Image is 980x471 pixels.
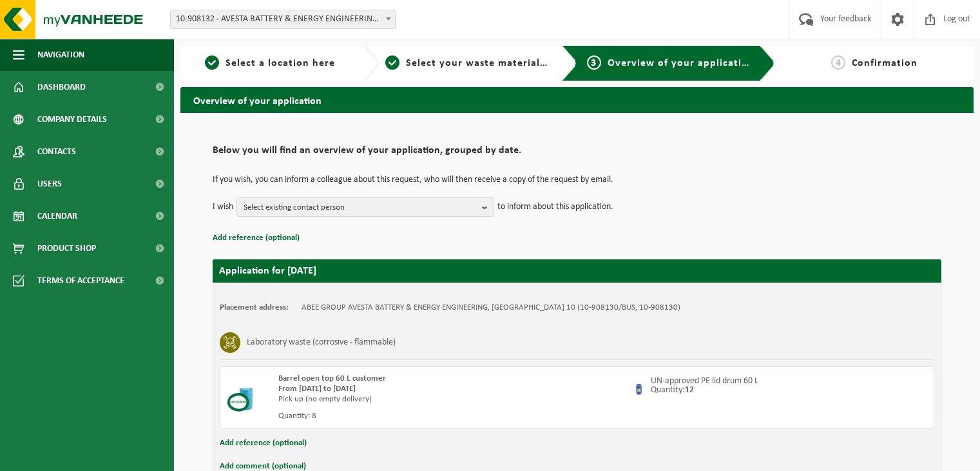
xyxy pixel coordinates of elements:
[651,385,685,395] font: Quantity:
[278,395,372,403] font: Pick up (no empty delivery)
[685,385,694,395] font: 12
[37,179,62,189] font: Users
[220,303,289,312] font: Placement address:
[244,203,345,212] font: Select existing contact person
[213,230,300,246] button: Add reference (optional)
[227,374,265,412] img: LP-OT-00060-CU.png
[213,234,300,242] font: Add reference (optional)
[37,50,84,60] font: Navigation
[220,435,307,452] button: Add reference (optional)
[176,14,416,24] font: 10-908132 - AVESTA BATTERY & ENERGY ENGINEERING - DIEGEM
[171,10,395,28] span: 10-908132 - AVESTA BATTERY & ENERGY ENGINEERING - DIEGEM
[497,202,613,212] font: to inform about this application.
[37,115,107,125] font: Company details
[37,83,86,92] font: Dashboard
[651,376,758,386] font: UN-approved PE lid drum 60 L
[170,10,396,29] span: 10-908132 - AVESTA BATTERY & ENERGY ENGINEERING - DIEGEM
[943,14,970,24] font: Log out
[247,337,396,347] font: Laboratory waste (corrosive - flammable)
[193,96,322,106] font: Overview of your application
[187,55,353,71] a: 1Select a location here
[632,380,648,396] img: 01-000245
[608,58,754,68] font: Overview of your application
[278,412,316,420] font: Quantity: 8
[37,276,124,286] font: Terms of acceptance
[213,145,521,155] font: Below you will find an overview of your application, grouped by date.
[220,439,307,447] font: Add reference (optional)
[820,14,871,24] font: Your feedback
[213,175,613,185] font: If you wish, you can inform a colleague about this request, who will then receive a copy of the r...
[389,58,395,68] font: 2
[37,147,76,157] font: Contacts
[37,244,96,254] font: Product Shop
[278,385,356,393] font: From [DATE] to [DATE]
[591,58,597,68] font: 3
[406,58,622,68] font: Select your waste materials and containers
[219,266,316,276] font: Application for [DATE]
[37,212,77,221] font: Calendar
[385,55,552,71] a: 2Select your waste materials and containers
[236,197,494,217] button: Select existing contact person
[302,303,680,312] font: ABEE GROUP AVESTA BATTERY & ENERGY ENGINEERING, [GEOGRAPHIC_DATA] 10 (10-908130/BUS, 10-908130)
[209,58,215,68] font: 1
[226,58,335,68] font: Select a location here
[220,462,306,470] font: Add comment (optional)
[278,374,386,383] font: Barrel open top 60 L customer
[836,58,841,68] font: 4
[852,58,918,68] font: Confirmation
[213,202,233,212] font: I wish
